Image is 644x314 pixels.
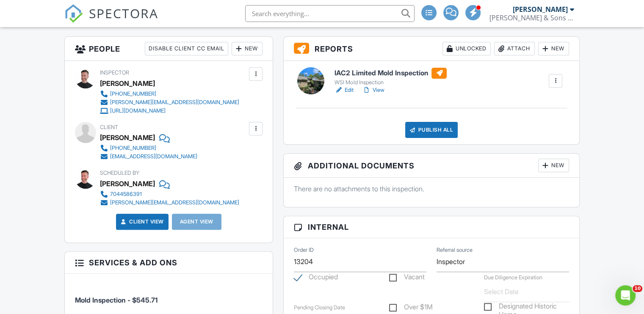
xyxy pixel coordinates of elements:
[442,42,491,55] div: Unlocked
[538,42,569,55] div: New
[538,159,569,172] div: New
[100,190,239,198] a: 7044586391
[100,124,118,130] span: Client
[65,252,273,274] h3: Services & Add ons
[615,285,636,306] iframe: Intercom live chat
[64,11,158,29] a: SPECTORA
[100,144,197,152] a: [PHONE_NUMBER]
[294,304,345,311] label: Pending Closing Date
[245,5,415,22] input: Search everything...
[284,154,579,178] h3: Additional Documents
[437,246,473,254] label: Referral source
[334,68,447,86] a: IAC2 Limited Mold Inspection WSI Mold Inspection
[284,216,579,238] h3: Internal
[75,296,158,304] span: Mold Inspection - $545.71
[89,4,158,22] span: SPECTORA
[389,273,425,284] label: Vacant
[405,122,458,138] div: Publish All
[489,14,574,22] div: Wilson & Sons Inspection and Testing, LLC
[484,274,542,281] label: Due Diligence Expiration
[513,5,568,14] div: [PERSON_NAME]
[110,107,166,114] div: [URL][DOMAIN_NAME]
[110,145,156,151] div: [PHONE_NUMBER]
[294,246,314,254] label: Order ID
[334,86,354,94] a: Edit
[334,68,447,79] h6: IAC2 Limited Mold Inspection
[100,90,239,98] a: [PHONE_NUMBER]
[284,37,579,61] h3: Reports
[100,107,239,115] a: [URL][DOMAIN_NAME]
[110,91,156,97] div: [PHONE_NUMBER]
[100,98,239,107] a: [PERSON_NAME][EMAIL_ADDRESS][DOMAIN_NAME]
[64,4,83,23] img: The Best Home Inspection Software - Spectora
[110,191,142,198] div: 7044586391
[100,198,239,207] a: [PERSON_NAME][EMAIL_ADDRESS][DOMAIN_NAME]
[100,152,197,161] a: [EMAIL_ADDRESS][DOMAIN_NAME]
[334,79,447,86] div: WSI Mold Inspection
[633,285,642,292] span: 10
[110,199,239,206] div: [PERSON_NAME][EMAIL_ADDRESS][DOMAIN_NAME]
[119,218,164,226] a: Client View
[100,69,129,76] span: Inspector
[100,131,155,144] div: [PERSON_NAME]
[145,42,228,55] div: Disable Client CC Email
[100,177,155,190] div: [PERSON_NAME]
[484,281,569,302] input: Select Date
[362,86,384,94] a: View
[110,153,197,160] div: [EMAIL_ADDRESS][DOMAIN_NAME]
[232,42,263,55] div: New
[389,303,433,314] label: Over $1M
[294,273,338,284] label: Occupied
[65,37,273,61] h3: People
[494,42,535,55] div: Attach
[75,280,263,311] li: Service: Mold Inspection
[100,170,139,176] span: Scheduled By
[294,184,569,193] p: There are no attachments to this inspection.
[110,99,239,106] div: [PERSON_NAME][EMAIL_ADDRESS][DOMAIN_NAME]
[484,302,569,313] label: Designated Historic Home
[100,77,155,90] div: [PERSON_NAME]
